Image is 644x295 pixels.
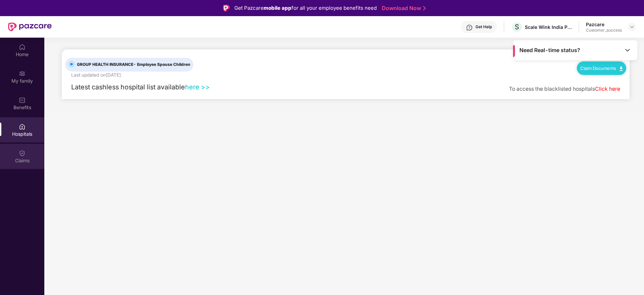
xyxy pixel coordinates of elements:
a: here >> [185,83,210,91]
span: S [515,23,519,31]
span: Need Real-time status? [519,47,580,54]
img: svg+xml;base64,PHN2ZyBpZD0iRHJvcGRvd24tMzJ4MzIiIHhtbG5zPSJodHRwOi8vd3d3LnczLm9yZy8yMDAwL3N2ZyIgd2... [629,24,635,30]
div: Scale Wink India Private Limited [525,24,572,30]
img: svg+xml;base64,PHN2ZyBpZD0iSG9zcGl0YWxzIiB4bWxucz0iaHR0cDovL3d3dy53My5vcmcvMjAwMC9zdmciIHdpZHRoPS... [19,123,26,130]
a: Claim Documents [580,66,623,71]
span: Latest cashless hospital list available [71,83,185,91]
span: To access the blacklisted hospitals [509,86,595,92]
img: Logo [223,5,230,11]
span: GROUP HEALTH INSURANCE [74,61,193,68]
img: svg+xml;base64,PHN2ZyBpZD0iSGVscC0zMngzMiIgeG1sbnM9Imh0dHA6Ly93d3cudzMub3JnLzIwMDAvc3ZnIiB3aWR0aD... [466,24,473,31]
img: Stroke [423,5,426,12]
strong: mobile app [264,5,291,11]
div: Get Pazcare for all your employee benefits need [234,4,377,12]
img: svg+xml;base64,PHN2ZyBpZD0iQmVuZWZpdHMiIHhtbG5zPSJodHRwOi8vd3d3LnczLm9yZy8yMDAwL3N2ZyIgd2lkdGg9Ij... [19,97,26,103]
img: Toggle Icon [624,47,631,53]
img: svg+xml;base64,PHN2ZyB3aWR0aD0iMjAiIGhlaWdodD0iMjAiIHZpZXdCb3g9IjAgMCAyMCAyMCIgZmlsbD0ibm9uZSIgeG... [19,70,26,77]
a: Click here [595,86,620,92]
div: Pazcare [586,21,622,28]
a: Download Now [382,5,424,12]
img: svg+xml;base64,PHN2ZyBpZD0iSG9tZSIgeG1sbnM9Imh0dHA6Ly93d3cudzMub3JnLzIwMDAvc3ZnIiB3aWR0aD0iMjAiIG... [19,44,26,50]
span: - Employee Spouse Children [133,62,190,67]
img: svg+xml;base64,PHN2ZyBpZD0iQ2xhaW0iIHhtbG5zPSJodHRwOi8vd3d3LnczLm9yZy8yMDAwL3N2ZyIgd2lkdGg9IjIwIi... [19,150,26,157]
div: Customer_success [586,28,622,33]
div: Get Help [475,24,492,30]
div: Last updated on [DATE] . [71,72,122,79]
img: New Pazcare Logo [8,23,52,31]
img: svg+xml;base64,PHN2ZyB4bWxucz0iaHR0cDovL3d3dy53My5vcmcvMjAwMC9zdmciIHdpZHRoPSIxMC40IiBoZWlnaHQ9Ij... [619,67,623,71]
